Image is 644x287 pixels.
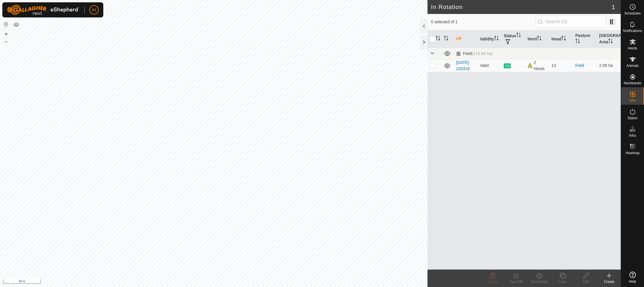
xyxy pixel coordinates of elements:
span: Notifications [623,29,642,33]
h2: In Rotation [431,3,612,10]
p-sorticon: Activate to sort [608,40,613,44]
span: Help [629,280,636,283]
th: VP [454,30,478,48]
img: Gallagher Logo [7,5,80,15]
span: ON [504,63,511,68]
span: (119.94 ha) [472,51,493,56]
span: Infra [629,134,636,137]
div: Field [456,51,493,56]
a: Privacy Policy [191,279,213,285]
p-sorticon: Activate to sort [516,33,521,38]
span: VPs [629,99,636,102]
th: Validity [478,30,501,48]
p-sorticon: Activate to sort [575,40,580,44]
span: Heatmap [625,151,640,155]
a: Help [621,269,644,286]
div: Show/Hide [528,279,551,284]
th: Head [549,30,573,48]
input: Search (S) [536,16,606,28]
p-sorticon: Activate to sort [444,37,448,41]
span: 1 [612,3,615,11]
button: Map Layers [13,21,20,28]
span: Status [627,116,637,120]
span: Herds [628,47,637,50]
p-sorticon: Activate to sort [561,37,566,41]
div: 2 Herds [528,60,547,72]
div: Copy [551,279,574,284]
p-sorticon: Activate to sort [494,37,499,41]
div: Create [597,279,621,284]
a: Field [575,63,584,68]
p-sorticon: Activate to sort [537,37,542,41]
span: Schedules [624,12,641,15]
span: Neckbands [624,81,641,85]
td: Valid [478,59,501,72]
span: Delete [488,280,498,284]
p-sorticon: Activate to sort [436,37,440,41]
button: Reset Map [3,21,10,28]
a: Contact Us [219,279,237,285]
th: Pasture [573,30,597,48]
td: 13 [549,59,573,72]
span: 0 selected of 1 [431,19,536,25]
a: [DATE] 102418 [456,60,470,71]
div: Turn Off [504,279,528,284]
th: [GEOGRAPHIC_DATA] Area [597,30,621,48]
span: Animals [626,64,639,67]
button: + [3,31,10,38]
td: 2.09 ha [597,59,621,72]
th: Status [501,30,525,48]
th: Herd [525,30,549,48]
span: IH [92,7,96,13]
div: Edit [574,279,597,284]
button: – [3,38,10,45]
